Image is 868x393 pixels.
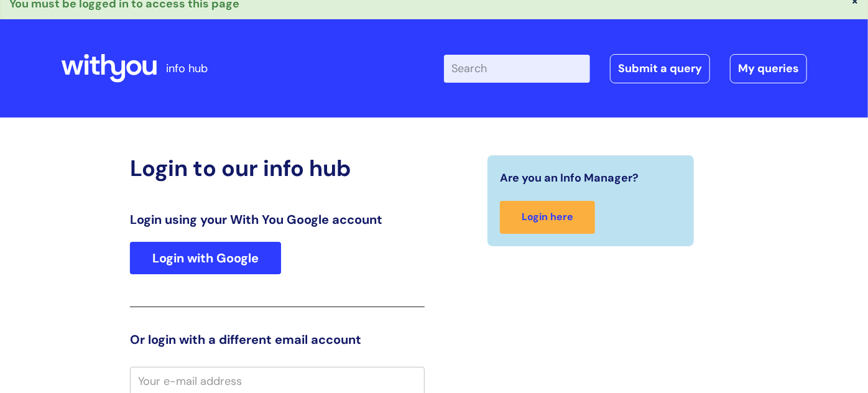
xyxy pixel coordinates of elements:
a: My queries [730,54,807,83]
h3: Or login with a different email account [130,332,425,347]
a: Login here [500,201,595,234]
p: info hub [166,58,208,78]
h2: Login to our info hub [130,155,425,182]
a: Login with Google [130,242,281,274]
input: Search [444,55,590,82]
a: Submit a query [610,54,710,83]
h3: Login using your With You Google account [130,212,425,227]
span: Are you an Info Manager? [500,168,639,188]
